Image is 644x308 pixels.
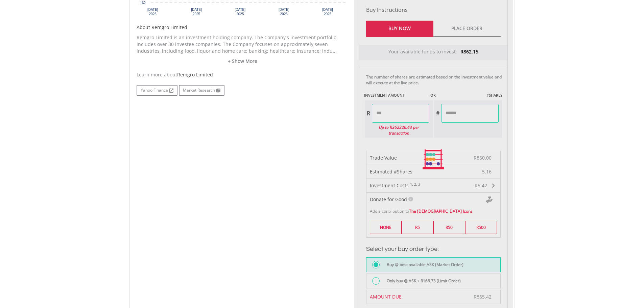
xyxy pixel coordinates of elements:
div: Learn more about [137,71,349,78]
a: Market Research [179,85,224,96]
a: + Show More [137,58,349,65]
text: [DATE] 2025 [235,8,245,16]
text: [DATE] 2025 [322,8,333,16]
a: Yahoo Finance [137,85,177,96]
text: 162 [140,1,146,5]
h5: About Remgro Limited [137,24,349,31]
text: [DATE] 2025 [278,8,289,16]
text: [DATE] 2025 [147,8,158,16]
text: [DATE] 2025 [191,8,202,16]
span: Remgro Limited [177,71,213,78]
p: Remgro Limited is an investment holding company. The Company's investment portfolio includes over... [137,34,349,54]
